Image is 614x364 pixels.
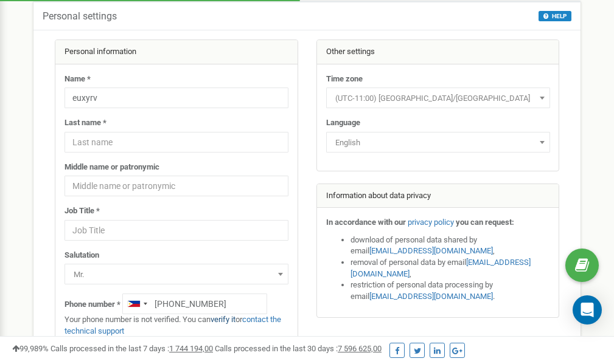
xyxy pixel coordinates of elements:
[65,88,288,108] input: Name
[330,90,546,107] span: (UTC-11:00) Pacific/Midway
[65,74,91,85] label: Name *
[326,218,406,227] strong: In accordance with our
[326,74,363,85] label: Time zone
[65,315,281,335] a: contact the technical support
[351,235,550,257] li: download of personal data shared by email ,
[456,218,514,227] strong: you can request:
[65,162,159,173] label: Middle name or patronymic
[123,294,151,314] div: Telephone country code
[539,11,571,21] button: HELP
[215,344,382,353] span: Calls processed in the last 30 days :
[317,184,559,208] div: Information about data privacy
[65,205,100,217] label: Job Title *
[573,295,602,325] div: Open Intercom Messenger
[65,250,99,261] label: Salutation
[65,117,106,129] label: Last name *
[351,258,531,278] a: [EMAIL_ADDRESS][DOMAIN_NAME]
[351,280,550,302] li: restriction of personal data processing by email .
[330,134,546,151] span: English
[169,344,213,353] u: 1 744 194,00
[69,266,284,283] span: Mr.
[65,264,288,284] span: Mr.
[369,292,493,301] a: [EMAIL_ADDRESS][DOMAIN_NAME]
[338,344,382,353] u: 7 596 625,00
[211,315,235,324] a: verify it
[43,11,117,22] h5: Personal settings
[65,176,288,196] input: Middle name or patronymic
[326,88,550,108] span: (UTC-11:00) Pacific/Midway
[12,344,49,353] span: 99,989%
[65,299,120,311] label: Phone number *
[65,132,288,153] input: Last name
[351,257,550,280] li: removal of personal data by email ,
[65,314,288,337] p: Your phone number is not verified. You can or
[317,40,559,64] div: Other settings
[326,117,360,129] label: Language
[408,218,454,227] a: privacy policy
[51,344,213,353] span: Calls processed in the last 7 days :
[65,220,288,241] input: Job Title
[122,294,267,314] input: +1-800-555-55-55
[326,132,550,153] span: English
[369,246,493,255] a: [EMAIL_ADDRESS][DOMAIN_NAME]
[55,40,298,64] div: Personal information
